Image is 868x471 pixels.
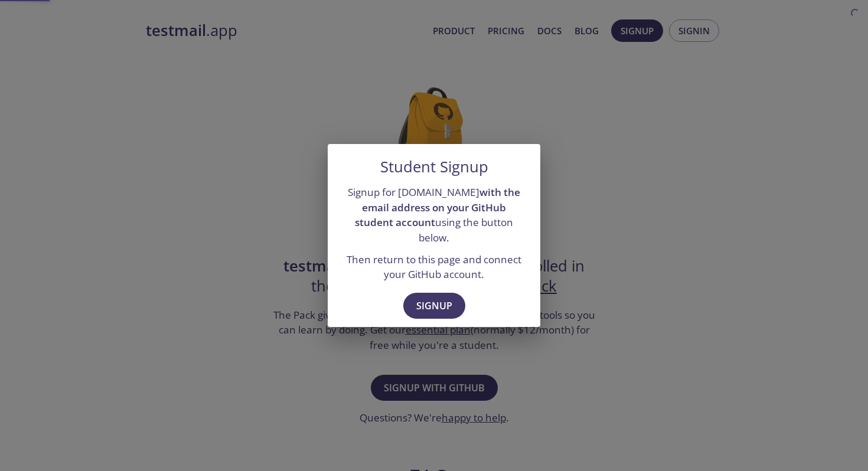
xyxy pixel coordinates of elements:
[403,293,465,319] button: Signup
[355,185,520,229] strong: with the email address on your GitHub student account
[380,158,488,176] h5: Student Signup
[342,185,526,246] p: Signup for [DOMAIN_NAME] using the button below.
[416,297,452,314] span: Signup
[342,252,526,282] p: Then return to this page and connect your GitHub account.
